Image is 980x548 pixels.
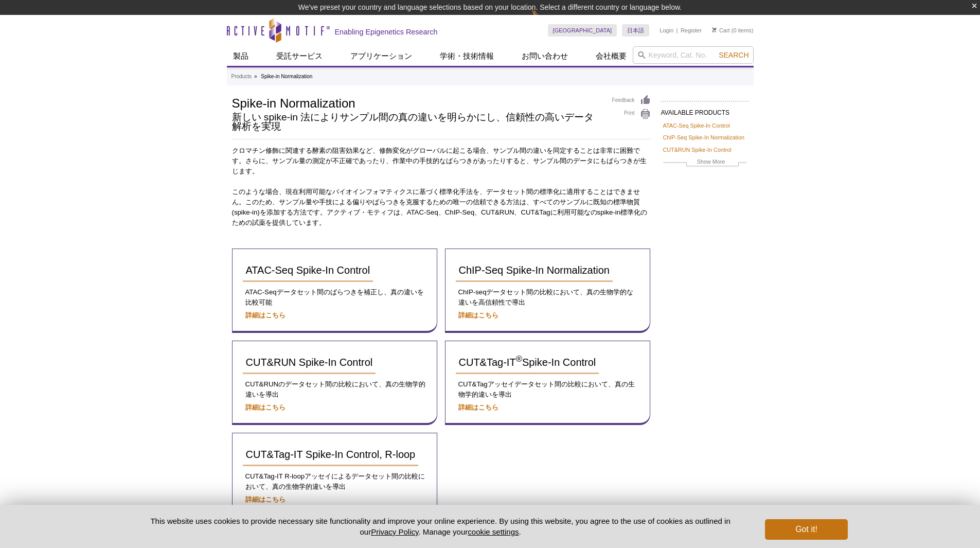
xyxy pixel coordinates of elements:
[515,46,574,66] a: お問い合わせ
[663,145,732,154] a: CUT&RUN Spike-In Control
[227,46,255,66] a: 製品
[663,157,746,169] a: Show More
[245,496,286,503] a: 詳細はこちら
[133,516,749,537] p: This website uses cookies to provide necessary site functionality and improve your online experie...
[719,51,749,59] span: Search
[458,403,498,411] a: 詳細はこちら
[434,46,500,66] a: 学術・技術情報
[663,121,730,130] a: ATAC-Seq Spike-In Control
[548,24,617,37] a: [GEOGRAPHIC_DATA]
[261,74,312,79] li: Spike-in Normalization
[456,379,639,400] p: CUT&Tagアッセイデータセット間の比較において、真の生物学的違いを導出
[245,403,286,411] a: 詳細はこちら
[243,351,376,374] a: CUT&RUN Spike-In Control
[270,46,329,66] a: 受託サービス
[633,46,754,64] input: Keyword, Cat. No.
[681,27,702,34] a: Register
[459,357,596,368] span: CUT&Tag-IT Spike-In Control
[245,311,286,319] a: 詳細はこちら
[243,444,419,466] a: CUT&Tag-IT Spike-In Control, R-loop
[612,109,651,120] a: Print
[232,95,602,110] h1: Spike-in Normalization
[456,351,599,374] a: CUT&Tag-IT®Spike-In Control
[660,27,673,34] a: Login
[243,259,373,282] a: ATAC-Seq Spike-In Control
[456,287,639,308] p: ChIP-seqデータセット間の比較において、真の生物学的な違いを高信頼性で導出
[622,24,649,37] a: 日本語
[590,46,633,66] a: 会社概要
[232,146,651,176] p: クロマチン修飾に関連する酵素の阻害効果など、修飾変化がグローバルに起こる場合、サンプル間の違いを同定することは非常に困難です。さらに、サンプル量の測定が不正確であったり、作業中の手技的なばらつき...
[344,46,418,66] a: アプリケーション
[232,187,651,228] p: このような場合、現在利用可能なバイオインフォマティクスに基づく標準化手法を、データセット間の標準化に適用することはできません。このため、サンプル量や手技による偏りやばらつきを克服するための唯一の...
[468,527,519,536] button: cookie settings
[456,259,613,282] a: ChIP-Seq Spike-In Normalization
[246,357,373,368] span: CUT&RUN Spike-In Control
[531,8,559,32] img: Change Here
[371,527,418,536] a: Privacy Policy
[676,24,678,37] li: |
[516,354,522,364] sup: ®
[712,24,754,37] li: (0 items)
[765,519,847,540] button: Got it!
[232,113,602,131] h2: 新しい spike-in 法によりサンプル間の真の違いを明らかにし、信頼性の高いデータ解析を実現
[661,101,749,119] h2: AVAILABLE PRODUCTS
[243,287,426,308] p: ATAC-Seqデータセット間のばらつきを補正し、真の違いを比較可能
[243,379,426,400] p: CUT&RUNのデータセット間の比較において、真の生物学的違いを導出
[335,27,438,37] h2: Enabling Epigenetics Research
[712,27,717,32] img: Your Cart
[712,27,730,34] a: Cart
[231,72,252,81] a: Products
[246,264,370,276] span: ATAC-Seq Spike-In Control
[458,311,498,319] a: 詳細はこちら
[459,264,610,276] span: ChIP-Seq Spike-In Normalization
[716,50,752,60] button: Search
[663,133,744,142] a: ChIP-Seq Spike-In Normalization
[243,471,426,492] p: CUT&Tag-IT R-loopアッセイによるデータセット間の比較において、真の生物学的違いを導出
[612,95,651,106] a: Feedback
[246,449,416,460] span: CUT&Tag-IT Spike-In Control, R-loop
[254,74,257,79] li: »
